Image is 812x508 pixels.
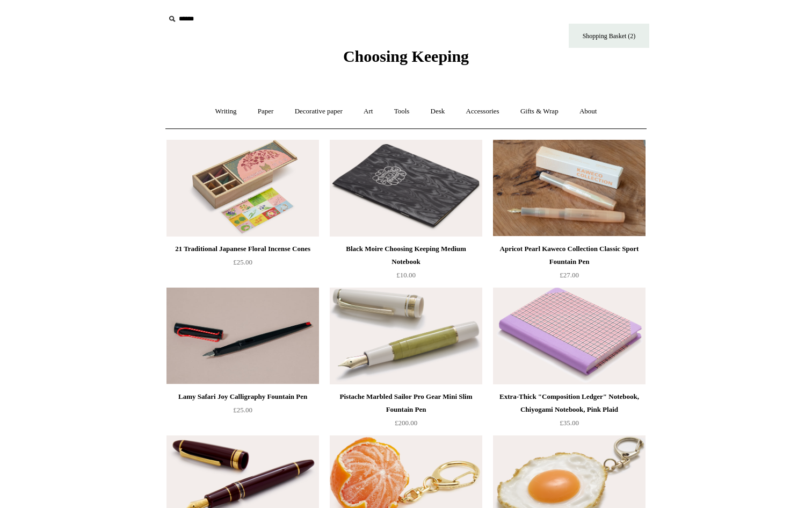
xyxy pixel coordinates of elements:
[421,97,455,126] a: Desk
[395,419,417,427] span: £200.00
[169,242,316,255] div: 21 Traditional Japanese Floral Incense Cones
[166,288,319,384] a: Lamy Safari Joy Calligraphy Fountain Pen Lamy Safari Joy Calligraphy Fountain Pen
[496,242,643,268] div: Apricot Pearl Kaweco Collection Classic Sport Fountain Pen
[493,140,646,237] img: Apricot Pearl Kaweco Collection Classic Sport Fountain Pen
[385,97,419,126] a: Tools
[560,271,579,279] span: £27.00
[332,390,480,416] div: Pistache Marbled Sailor Pro Gear Mini Slim Fountain Pen
[493,288,646,384] img: Extra-Thick "Composition Ledger" Notebook, Chiyogami Notebook, Pink Plaid
[166,288,319,384] img: Lamy Safari Joy Calligraphy Fountain Pen
[330,242,482,287] a: Black Moire Choosing Keeping Medium Notebook £10.00
[166,242,319,287] a: 21 Traditional Japanese Floral Incense Cones £25.00
[285,97,352,126] a: Decorative paper
[330,140,482,237] img: Black Moire Choosing Keeping Medium Notebook
[570,97,607,126] a: About
[493,288,646,384] a: Extra-Thick "Composition Ledger" Notebook, Chiyogami Notebook, Pink Plaid Extra-Thick "Compositio...
[233,406,252,414] span: £25.00
[496,390,643,416] div: Extra-Thick "Composition Ledger" Notebook, Chiyogami Notebook, Pink Plaid
[396,271,416,279] span: £10.00
[166,390,319,434] a: Lamy Safari Joy Calligraphy Fountain Pen £25.00
[343,47,469,65] span: Choosing Keeping
[330,288,482,384] a: Pistache Marbled Sailor Pro Gear Mini Slim Fountain Pen Pistache Marbled Sailor Pro Gear Mini Sli...
[330,288,482,384] img: Pistache Marbled Sailor Pro Gear Mini Slim Fountain Pen
[169,390,316,403] div: Lamy Safari Joy Calligraphy Fountain Pen
[493,242,646,287] a: Apricot Pearl Kaweco Collection Classic Sport Fountain Pen £27.00
[330,140,482,237] a: Black Moire Choosing Keeping Medium Notebook Black Moire Choosing Keeping Medium Notebook
[248,97,284,126] a: Paper
[511,97,568,126] a: Gifts & Wrap
[166,140,319,237] img: 21 Traditional Japanese Floral Incense Cones
[332,242,480,268] div: Black Moire Choosing Keeping Medium Notebook
[456,97,509,126] a: Accessories
[343,56,469,63] a: Choosing Keeping
[569,24,649,48] a: Shopping Basket (2)
[330,390,482,434] a: Pistache Marbled Sailor Pro Gear Mini Slim Fountain Pen £200.00
[166,140,319,237] a: 21 Traditional Japanese Floral Incense Cones 21 Traditional Japanese Floral Incense Cones
[206,97,247,126] a: Writing
[493,140,646,237] a: Apricot Pearl Kaweco Collection Classic Sport Fountain Pen Apricot Pearl Kaweco Collection Classi...
[493,390,646,434] a: Extra-Thick "Composition Ledger" Notebook, Chiyogami Notebook, Pink Plaid £35.00
[354,97,382,126] a: Art
[560,419,579,427] span: £35.00
[233,258,252,266] span: £25.00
